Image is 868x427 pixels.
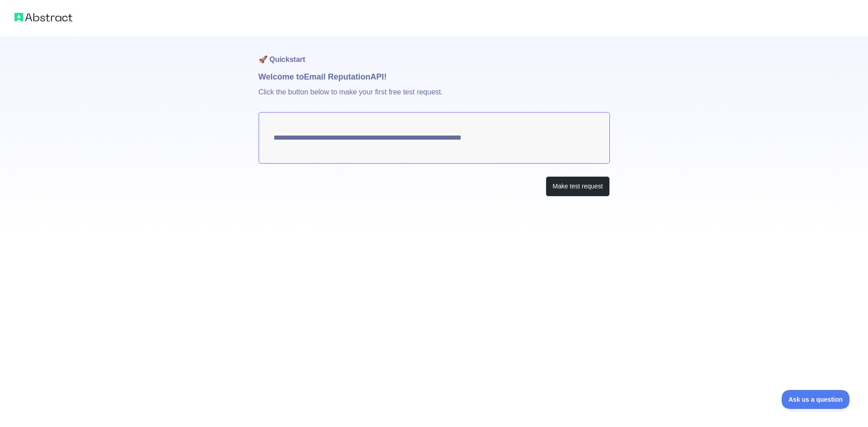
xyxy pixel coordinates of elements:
h1: 🚀 Quickstart [259,36,610,70]
p: Click the button below to make your first free test request. [259,83,610,112]
h1: Welcome to Email Reputation API! [259,70,610,83]
iframe: Toggle Customer Support [782,390,850,409]
button: Make test request [546,176,609,197]
img: Abstract logo [14,11,72,23]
